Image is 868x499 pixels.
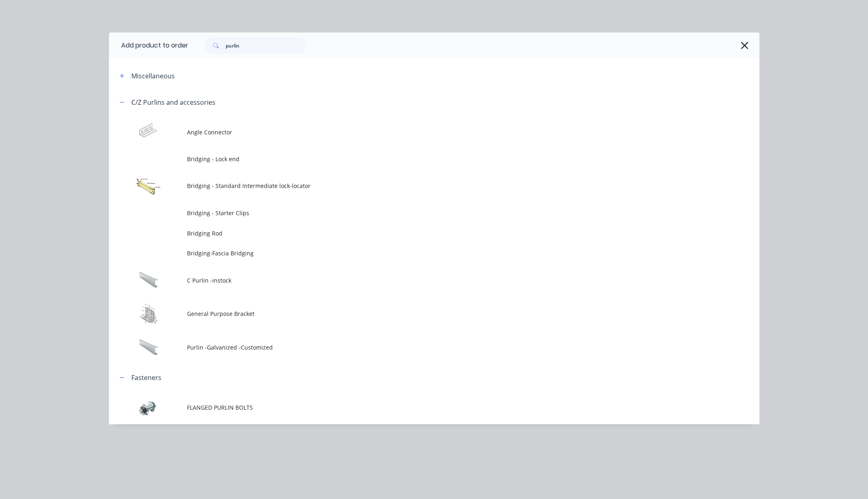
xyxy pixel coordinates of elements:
[131,71,175,81] div: Miscellaneous
[187,155,645,163] span: Bridging - Lock end
[187,229,645,238] span: Bridging Rod
[131,97,215,107] div: C/Z Purlins and accessories
[187,249,645,257] span: Bridging-Fascia Bridging
[187,343,645,352] span: Purlin -Galvanized -Customized
[226,37,306,54] input: Search...
[187,128,645,136] span: Angle Connector
[187,403,645,412] span: FLANGED PURLIN BOLTS
[131,373,161,382] div: Fasteners
[187,276,645,285] span: C Purlin -instock
[109,32,188,58] div: Add product to order
[187,309,645,318] span: General Purpose Bracket
[187,181,645,190] span: Bridging - Standard Intermediate lock-locator
[187,209,645,217] span: Bridging - Starter Clips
